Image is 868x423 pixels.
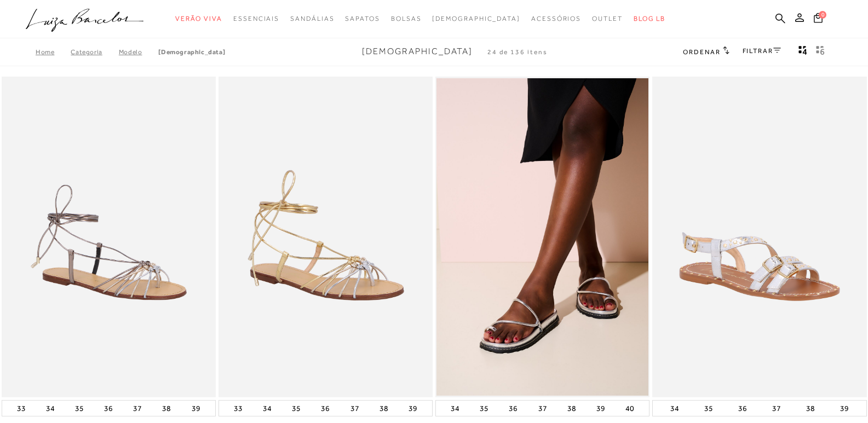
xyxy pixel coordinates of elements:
button: 39 [837,401,852,416]
a: SANDÁLIA GLADIADORA METALIZADA DOURADA, OURO E PRATA SANDÁLIA GLADIADORA METALIZADA DOURADA, OURO... [220,78,432,396]
button: 38 [376,401,392,416]
a: noSubCategoriesText [233,9,279,29]
button: 36 [318,401,333,416]
button: 0 [810,12,826,27]
a: noSubCategoriesText [432,9,520,29]
button: 34 [43,401,58,416]
button: 36 [735,401,750,416]
button: 37 [769,401,784,416]
a: PAPETE DE DEDO TRATORADA METALIZADA PRATA PAPETE DE DEDO TRATORADA METALIZADA PRATA [436,78,648,396]
span: [DEMOGRAPHIC_DATA] [362,47,473,56]
span: BLOG LB [634,15,665,22]
span: Outlet [592,15,623,22]
a: FILTRAR [743,47,781,55]
button: 33 [14,401,29,416]
a: noSubCategoriesText [175,9,222,29]
button: 35 [289,401,304,416]
span: Ordenar [683,48,720,56]
a: noSubCategoriesText [391,9,422,29]
span: Bolsas [391,15,422,22]
button: 36 [101,401,116,416]
span: Verão Viva [175,15,222,22]
button: 40 [622,401,637,416]
a: RASTEIRA METALIZADA PRATA COM DETALHES METÁLICOS RASTEIRA METALIZADA PRATA COM DETALHES METÁLICOS [653,78,865,396]
a: noSubCategoriesText [592,9,623,29]
button: 36 [505,401,521,416]
img: PAPETE DE DEDO TRATORADA METALIZADA PRATA [436,78,648,396]
button: Mostrar 4 produtos por linha [795,45,810,59]
button: 39 [593,401,608,416]
span: Sandálias [290,15,334,22]
a: Modelo [119,48,159,56]
img: RASTEIRA METALIZADA PRATA COM DETALHES METÁLICOS [653,78,865,396]
span: 24 de 136 itens [487,48,548,56]
button: 35 [701,401,716,416]
button: 37 [535,401,550,416]
button: 37 [347,401,363,416]
button: 35 [476,401,492,416]
button: 33 [231,401,246,416]
a: noSubCategoriesText [290,9,334,29]
span: Sapatos [345,15,380,22]
button: 38 [159,401,174,416]
button: 37 [130,401,145,416]
img: SANDÁLIA GLADIADORA METALIZADA PRATA, DOURADO E CHUMBO [3,78,215,396]
span: 0 [819,11,826,19]
button: 34 [667,401,682,416]
span: Essenciais [233,15,279,22]
img: SANDÁLIA GLADIADORA METALIZADA DOURADA, OURO E PRATA [220,78,432,396]
a: [DEMOGRAPHIC_DATA] [158,48,225,56]
span: Acessórios [531,15,581,22]
button: 39 [405,401,421,416]
button: 38 [803,401,818,416]
button: 39 [188,401,204,416]
a: noSubCategoriesText [531,9,581,29]
a: Categoria [71,48,118,56]
button: 35 [72,401,87,416]
a: noSubCategoriesText [345,9,380,29]
a: SANDÁLIA GLADIADORA METALIZADA PRATA, DOURADO E CHUMBO SANDÁLIA GLADIADORA METALIZADA PRATA, DOUR... [3,78,215,396]
button: 34 [447,401,463,416]
button: gridText6Desc [813,45,828,59]
span: [DEMOGRAPHIC_DATA] [432,15,520,22]
a: BLOG LB [634,9,665,29]
a: Home [36,48,71,56]
button: 34 [260,401,275,416]
button: 38 [564,401,579,416]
